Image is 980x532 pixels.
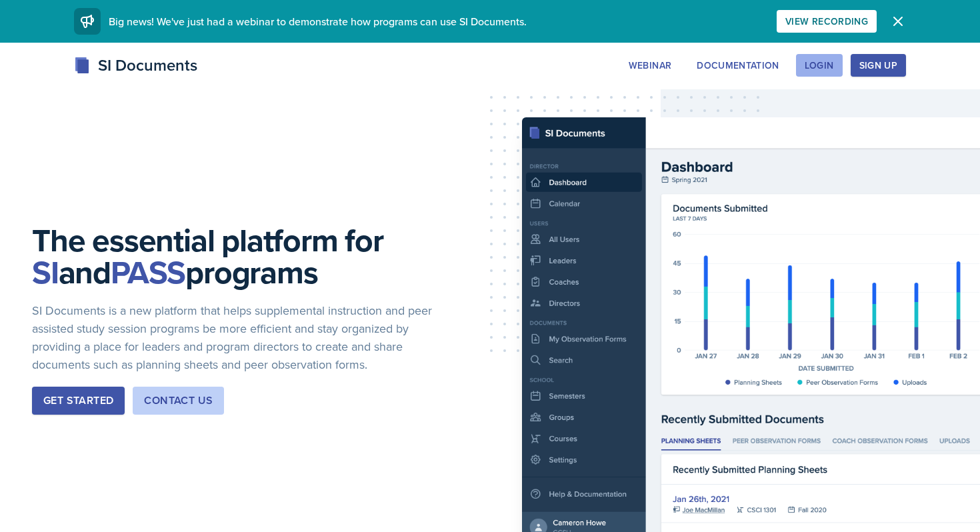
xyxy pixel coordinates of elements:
[805,60,834,71] div: Login
[688,54,788,77] button: Documentation
[851,54,906,77] button: Sign Up
[74,53,197,77] div: SI Documents
[133,387,224,415] button: Contact Us
[629,60,671,71] div: Webinar
[32,387,125,415] button: Get Started
[785,16,868,27] div: View Recording
[796,54,843,77] button: Login
[144,393,213,409] div: Contact Us
[697,60,779,71] div: Documentation
[777,10,877,33] button: View Recording
[859,60,897,71] div: Sign Up
[109,14,527,29] span: Big news! We've just had a webinar to demonstrate how programs can use SI Documents.
[620,54,680,77] button: Webinar
[43,393,113,409] div: Get Started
